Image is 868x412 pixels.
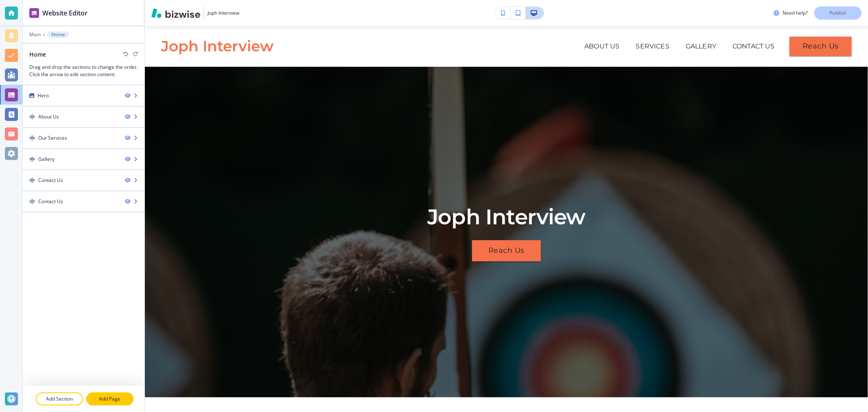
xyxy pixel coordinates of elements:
h3: Drag and drop the sections to change the order. Click the arrow to edit section content. [29,64,138,78]
button: Add Page [86,392,133,405]
div: Hero [23,85,144,106]
p: Contact Us [732,42,775,51]
h2: Home [29,50,46,59]
div: DragOur Services [23,128,144,148]
p: Services [636,42,669,51]
button: Add Section [36,392,83,405]
h3: Joph Interview [161,38,273,55]
div: About Us [38,113,59,121]
div: Contact Us [38,177,63,184]
button: Reach Us [472,240,541,261]
div: Hero [37,92,49,99]
div: Our Services [38,134,67,142]
button: Joph Interview [151,7,239,19]
p: Add Section [37,395,82,403]
img: Drag [29,135,35,141]
p: Gallery [686,42,716,51]
img: Drag [29,114,35,120]
div: DragAbout Us [23,107,144,127]
h2: Website Editor [42,8,87,18]
div: DragContact Us [23,191,144,212]
div: Gallery [38,156,55,163]
p: Add Page [87,395,133,403]
button: Home [47,31,69,38]
p: About Us [584,42,619,51]
p: Home [51,32,65,37]
div: Contact Us [38,198,63,205]
h3: Joph Interview [208,9,239,17]
img: Drag [29,156,35,162]
h1: Joph Interview [427,203,586,231]
button: Reach Us [789,37,852,56]
img: Drag [29,178,35,183]
img: Bizwise Logo [151,8,200,18]
img: editor icon [29,8,39,18]
div: DragContact Us [23,170,144,191]
h3: Need help? [783,9,808,17]
img: Drag [29,199,35,204]
button: Main [29,32,41,37]
div: DragGallery [23,149,144,169]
